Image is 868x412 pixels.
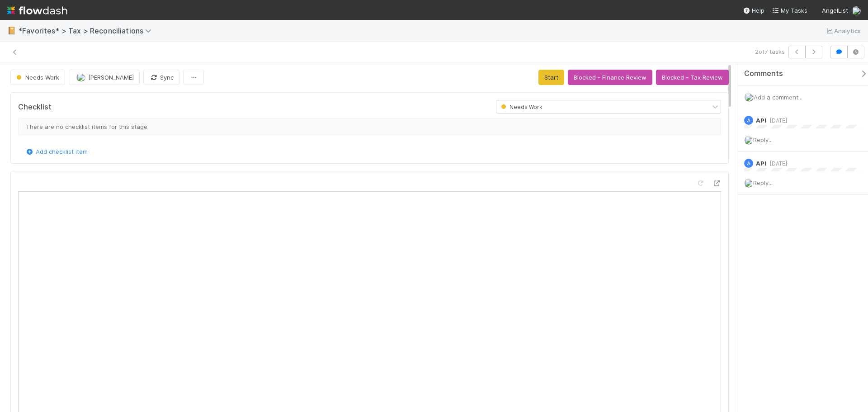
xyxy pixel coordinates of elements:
span: *Favorites* > Tax > Reconciliations [18,26,156,35]
div: API [744,159,753,168]
span: Add a comment... [754,94,802,101]
span: Needs Work [499,104,542,110]
span: 2 of 7 tasks [755,47,785,56]
a: Add checklist item [25,148,88,155]
a: My Tasks [772,6,807,15]
img: avatar_cfa6ccaa-c7d9-46b3-b608-2ec56ecf97ad.png [744,136,753,145]
button: Sync [143,70,179,85]
span: Reply... [753,179,773,186]
img: logo-inverted-e16ddd16eac7371096b0.svg [7,3,67,18]
button: Start [538,70,564,85]
span: [DATE] [766,160,787,167]
button: Blocked - Finance Review [568,70,652,85]
span: Comments [744,69,783,78]
div: API [744,116,753,125]
span: My Tasks [772,7,807,14]
img: avatar_cfa6ccaa-c7d9-46b3-b608-2ec56ecf97ad.png [76,73,85,82]
img: avatar_cfa6ccaa-c7d9-46b3-b608-2ec56ecf97ad.png [745,93,754,102]
h5: Checklist [18,103,52,112]
div: Help [743,6,764,15]
span: [DATE] [766,117,787,124]
a: Analytics [825,25,861,36]
button: Blocked - Tax Review [656,70,729,85]
span: Reply... [753,136,773,143]
span: A [747,161,750,166]
span: [PERSON_NAME] [88,74,134,81]
span: 📔 [7,27,16,34]
span: API [756,160,766,167]
span: AngelList [822,7,848,14]
span: A [747,118,750,123]
img: avatar_cfa6ccaa-c7d9-46b3-b608-2ec56ecf97ad.png [852,6,861,15]
span: API [756,117,766,124]
img: avatar_cfa6ccaa-c7d9-46b3-b608-2ec56ecf97ad.png [744,179,753,188]
button: [PERSON_NAME] [69,70,140,85]
div: There are no checklist items for this stage. [18,118,721,135]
